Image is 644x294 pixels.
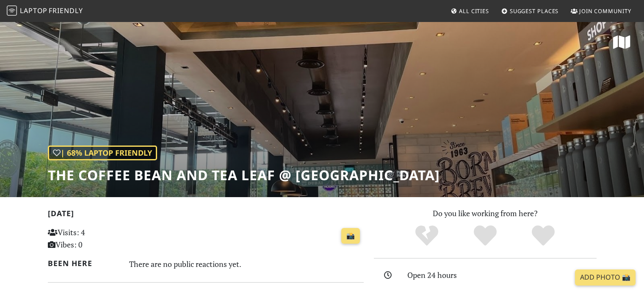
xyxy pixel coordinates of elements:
a: Add Photo 📸 [575,269,636,286]
a: Suggest Places [498,3,562,19]
span: Laptop [20,6,47,15]
div: No [398,224,456,247]
p: Do you like working from here? [374,207,597,220]
span: Join Community [579,7,631,15]
a: LaptopFriendly LaptopFriendly [7,4,83,19]
span: Friendly [49,6,83,15]
h2: [DATE] [48,209,364,221]
div: Open 24 hours [407,269,601,281]
div: Definitely! [514,224,572,247]
img: LaptopFriendly [7,5,17,16]
a: All Cities [447,3,492,19]
span: All Cities [459,7,489,15]
div: There are no public reactions yet. [129,257,364,271]
a: 📸 [341,228,360,244]
a: Join Community [567,3,635,19]
h2: Been here [48,259,119,268]
p: Visits: 4 Vibes: 0 [48,226,146,251]
h1: The Coffee Bean and Tea Leaf @ [GEOGRAPHIC_DATA] [48,167,440,183]
span: Suggest Places [510,7,559,15]
div: | 68% Laptop Friendly [48,146,157,160]
div: Yes [456,224,514,247]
